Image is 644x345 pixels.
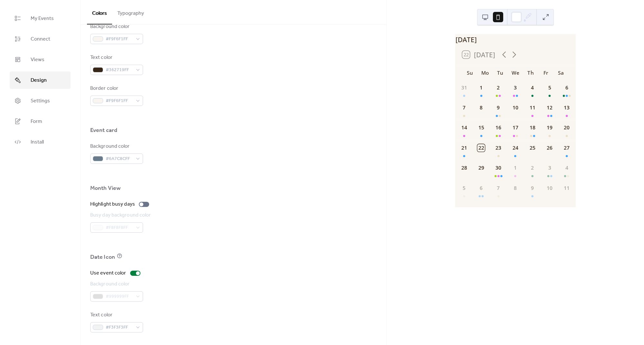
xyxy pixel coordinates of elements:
div: 4 [529,84,536,91]
div: 6 [477,184,485,192]
div: Tu [493,65,508,80]
span: #6A7C8CFF [106,155,133,163]
div: Text color [90,311,142,319]
div: [DATE] [456,34,575,44]
div: 14 [460,124,468,132]
a: Views [10,51,71,68]
div: 10 [512,104,519,111]
span: Install [31,138,44,146]
div: Highlight busy days [90,200,135,208]
div: 10 [546,184,553,192]
span: #362719FF [106,66,133,74]
div: Border color [90,85,142,92]
div: 8 [512,184,519,192]
div: 3 [512,84,519,91]
div: 12 [546,104,553,111]
div: 2 [495,84,502,91]
div: 26 [546,144,553,152]
span: Settings [31,97,50,105]
div: 7 [495,184,502,192]
div: 30 [495,164,502,172]
div: Date Icon [90,253,115,261]
span: Form [31,118,42,126]
div: 27 [563,144,570,152]
div: 4 [563,164,570,172]
div: 15 [477,124,485,132]
div: 5 [546,84,553,91]
div: 9 [529,184,536,192]
div: 28 [460,164,468,172]
div: 9 [495,104,502,111]
div: Use event color [90,269,126,277]
div: 29 [477,164,485,172]
div: Th [523,65,538,80]
div: Busy day background color [90,211,151,219]
a: My Events [10,10,71,27]
div: Fr [538,65,553,80]
div: 31 [460,84,468,91]
div: 1 [512,164,519,172]
span: Views [31,56,44,64]
div: 1 [477,84,485,91]
div: 2 [529,164,536,172]
a: Install [10,133,71,151]
div: 24 [512,144,519,152]
span: #F9F6F1FF [106,35,133,43]
div: 11 [529,104,536,111]
span: #F9F6F1FF [106,97,133,105]
a: Design [10,71,71,89]
a: Connect [10,30,71,48]
div: Text color [90,54,142,61]
div: 3 [546,164,553,172]
span: Design [31,77,47,84]
div: 19 [546,124,553,132]
div: Event card [90,126,117,134]
div: 21 [460,144,468,152]
div: We [508,65,523,80]
div: 25 [529,144,536,152]
div: 23 [495,144,502,152]
div: 5 [460,184,468,192]
div: 11 [563,184,570,192]
div: 18 [529,124,536,132]
div: Su [462,65,477,80]
div: 17 [512,124,519,132]
div: 8 [477,104,485,111]
span: #F3F3F3FF [106,324,133,331]
span: My Events [31,15,54,23]
a: Form [10,113,71,130]
div: Background color [90,143,142,150]
div: 16 [495,124,502,132]
div: 20 [563,124,570,132]
div: 7 [460,104,468,111]
div: Mo [477,65,493,80]
div: 6 [563,84,570,91]
div: Background color [90,280,142,288]
div: Background color [90,23,142,31]
a: Settings [10,92,71,109]
div: 22 [477,144,485,152]
div: Month View [90,184,120,192]
div: 13 [563,104,570,111]
span: Connect [31,35,50,43]
div: Sa [553,65,569,80]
